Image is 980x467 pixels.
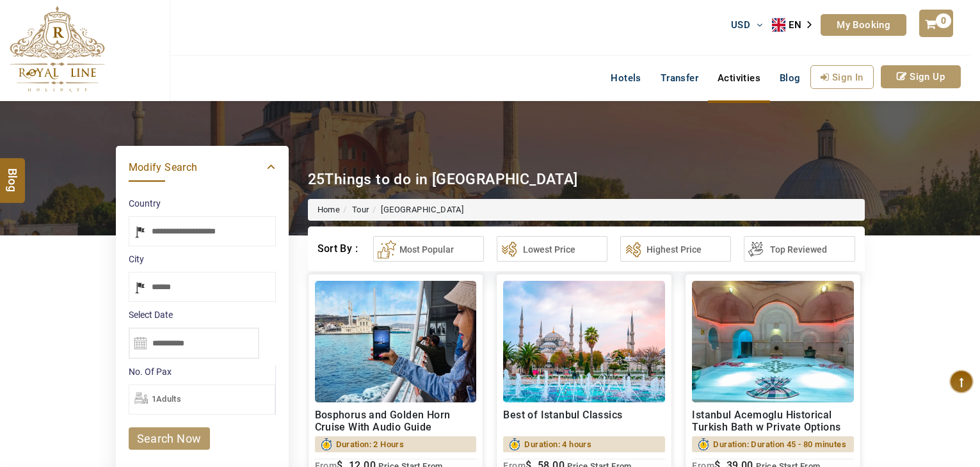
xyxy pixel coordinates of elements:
a: Tour [352,205,369,214]
span: 25 [308,171,325,188]
span: Blog [4,168,21,178]
h2: Best of Istanbul Classics [503,409,665,433]
span: 1Adults [152,394,182,404]
button: Top Reviewed [744,236,855,262]
a: search now [129,427,210,450]
img: 98.jpg [692,281,854,402]
img: blue%20mosque.jpg [503,281,665,402]
a: Blog [770,65,810,91]
a: Transfer [651,65,708,91]
a: Sign In [810,65,874,89]
button: Highest Price [620,236,731,262]
a: Activities [708,65,770,91]
div: Language [772,15,821,35]
span: Duration: 4 hours [524,436,591,452]
img: The Royal Line Holidays [10,6,105,92]
span: Duration: Duration 45 - 80 minutes [713,436,846,452]
label: City [129,253,276,265]
button: Lowest Price [497,236,607,262]
a: EN [772,15,821,35]
a: Hotels [601,65,650,91]
label: Country [129,197,276,210]
aside: Language selected: English [772,15,821,35]
span: Duration: 2 Hours [336,436,405,452]
a: Sign Up [881,65,961,88]
a: Home [317,205,341,214]
span: USD [731,19,750,31]
label: Select Date [129,308,276,321]
span: Things to do in [GEOGRAPHIC_DATA] [325,171,577,188]
a: Modify Search [129,159,276,175]
a: 0 [919,10,952,37]
span: 0 [936,13,951,28]
label: No. Of Pax [129,365,275,378]
div: Sort By : [317,236,360,262]
h2: Bosphorus and Golden Horn Cruise With Audio Guide [315,409,477,433]
img: 1.jpg [315,281,477,402]
button: Most Popular [373,236,484,262]
span: Blog [780,72,801,84]
h2: Istanbul Acemoglu Historical Turkish Bath w Private Options [692,409,854,433]
a: My Booking [821,14,906,36]
li: [GEOGRAPHIC_DATA] [369,204,464,216]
